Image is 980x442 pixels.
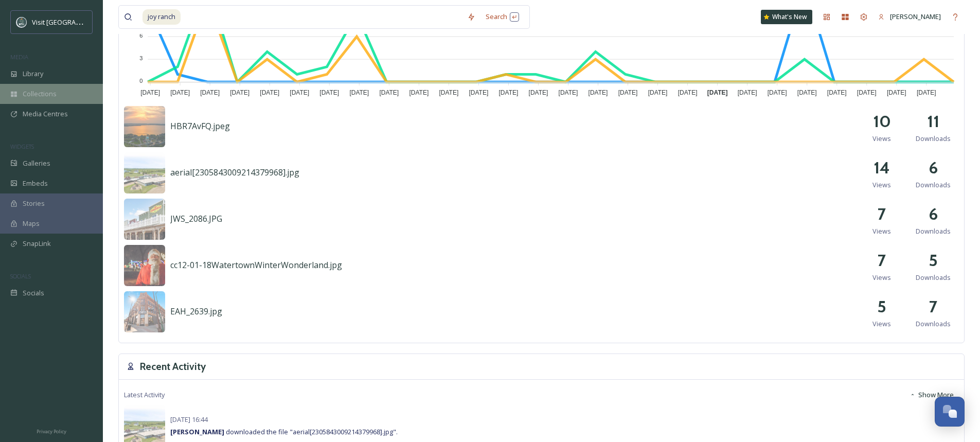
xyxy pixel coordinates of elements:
span: aerial[2305843009214379968].jpg [170,167,299,178]
img: aerial%255B2305843009214379968%255D.jpg [124,152,165,193]
span: Downloads [916,273,951,282]
a: [PERSON_NAME] [873,7,946,27]
tspan: [DATE] [678,89,698,96]
h2: 7 [878,248,886,273]
tspan: [DATE] [409,89,429,96]
tspan: [DATE] [559,89,578,96]
h2: 6 [929,202,938,226]
span: Maps [23,219,40,228]
tspan: [DATE] [648,89,668,96]
tspan: [DATE] [768,89,787,96]
span: joy ranch [142,9,181,24]
tspan: [DATE] [529,89,548,96]
span: JWS_2086.JPG [170,213,222,224]
tspan: [DATE] [827,89,847,96]
div: Search [480,7,524,27]
span: Media Centres [23,109,68,119]
h2: 10 [873,109,891,134]
tspan: [DATE] [738,89,757,96]
tspan: 3 [139,55,142,61]
span: Downloads [916,180,951,190]
tspan: [DATE] [499,89,519,96]
span: Privacy Policy [37,428,66,435]
a: What's New [761,10,812,24]
tspan: 6 [139,32,142,39]
tspan: [DATE] [857,89,877,96]
tspan: [DATE] [797,89,817,96]
tspan: [DATE] [589,89,608,96]
tspan: [DATE] [469,89,489,96]
span: Views [872,319,891,329]
span: Stories [23,199,45,208]
tspan: [DATE] [170,89,190,96]
span: Downloads [916,134,951,144]
tspan: [DATE] [140,89,160,96]
span: HBR7AvFQ.jpeg [170,120,230,132]
span: SOCIALS [10,272,31,280]
tspan: [DATE] [439,89,458,96]
tspan: [DATE] [200,89,220,96]
strong: [PERSON_NAME] [170,427,224,436]
tspan: [DATE] [917,89,936,96]
span: cc12-01-18WatertownWinterWonderland.jpg [170,259,342,271]
span: Galleries [23,158,50,168]
span: [DATE] 16:44 [170,415,208,424]
span: Embeds [23,179,48,188]
span: MEDIA [10,53,28,61]
span: Views [872,134,891,144]
button: Show More [904,385,959,405]
h2: 6 [929,155,938,180]
span: Socials [23,288,44,298]
tspan: [DATE] [230,89,250,96]
tspan: [DATE] [290,89,309,96]
span: [PERSON_NAME] [890,12,941,21]
span: Collections [23,89,57,99]
tspan: [DATE] [379,89,399,96]
tspan: [DATE] [887,89,906,96]
a: Privacy Policy [37,425,66,437]
span: Downloads [916,319,951,329]
tspan: [DATE] [260,89,279,96]
span: downloaded the file "aerial[2305843009214379968].jpg". [170,427,398,436]
span: Latest Activity [124,390,165,400]
span: Downloads [916,226,951,236]
h2: 7 [878,202,886,226]
span: EAH_2639.jpg [170,306,222,317]
span: Visit [GEOGRAPHIC_DATA] [32,17,112,27]
button: Open Chat [935,397,965,427]
span: Views [872,180,891,190]
span: SnapLink [23,239,51,249]
h3: Recent Activity [140,359,206,374]
h2: 5 [877,294,886,319]
img: JWS_2086.JPG [124,199,165,240]
tspan: [DATE] [618,89,638,96]
h2: 11 [927,109,939,134]
tspan: [DATE] [707,89,728,96]
img: watertown-convention-and-visitors-bureau.jpg [16,17,27,27]
tspan: 0 [139,78,142,84]
span: Library [23,69,43,79]
tspan: [DATE] [349,89,369,96]
tspan: [DATE] [319,89,339,96]
span: WIDGETS [10,143,34,150]
h2: 14 [874,155,890,180]
span: Views [872,226,891,236]
img: HBR7AvFQ.jpeg [124,106,165,147]
span: Views [872,273,891,282]
img: EAH_2639.jpg [124,291,165,332]
h2: 7 [929,294,937,319]
img: cc12-01-18WatertownWinterWonderland.jpg [124,245,165,286]
h2: 5 [929,248,938,273]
